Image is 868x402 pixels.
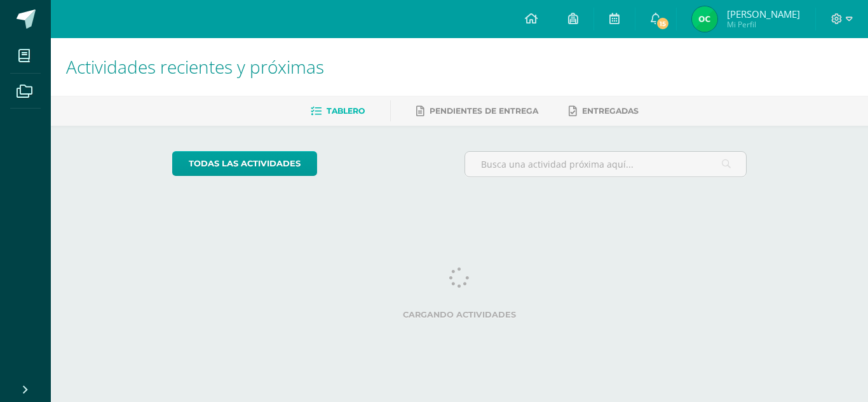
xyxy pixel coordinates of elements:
a: Entregadas [569,101,639,121]
span: Entregadas [582,106,639,116]
a: Tablero [311,101,365,121]
span: Tablero [327,106,365,116]
a: todas las Actividades [172,151,317,176]
label: Cargando actividades [172,310,747,319]
span: Actividades recientes y próximas [66,55,324,79]
span: [PERSON_NAME] [727,8,800,20]
a: Pendientes de entrega [416,101,538,121]
img: 08f1aadbc24bc341887ed12e3da5bb47.png [692,6,717,32]
input: Busca una actividad próxima aquí... [465,152,747,177]
span: 15 [656,17,670,30]
span: Pendientes de entrega [430,106,538,116]
span: Mi Perfil [727,19,800,30]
